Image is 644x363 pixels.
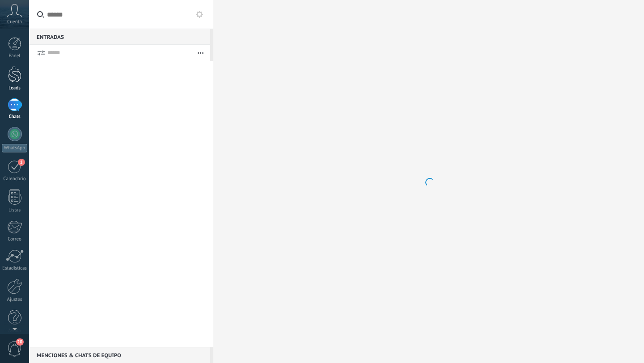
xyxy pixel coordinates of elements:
[18,159,25,166] span: 1
[16,338,24,346] span: 20
[191,45,210,61] button: Más
[2,236,28,242] div: Correo
[2,144,27,152] div: WhatsApp
[2,176,28,182] div: Calendario
[2,207,28,213] div: Listas
[29,347,210,363] div: Menciones & Chats de equipo
[29,29,210,45] div: Entradas
[2,266,28,271] div: Estadísticas
[2,114,28,120] div: Chats
[7,19,22,25] span: Cuenta
[2,85,28,91] div: Leads
[2,297,28,303] div: Ajustes
[2,53,28,59] div: Panel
